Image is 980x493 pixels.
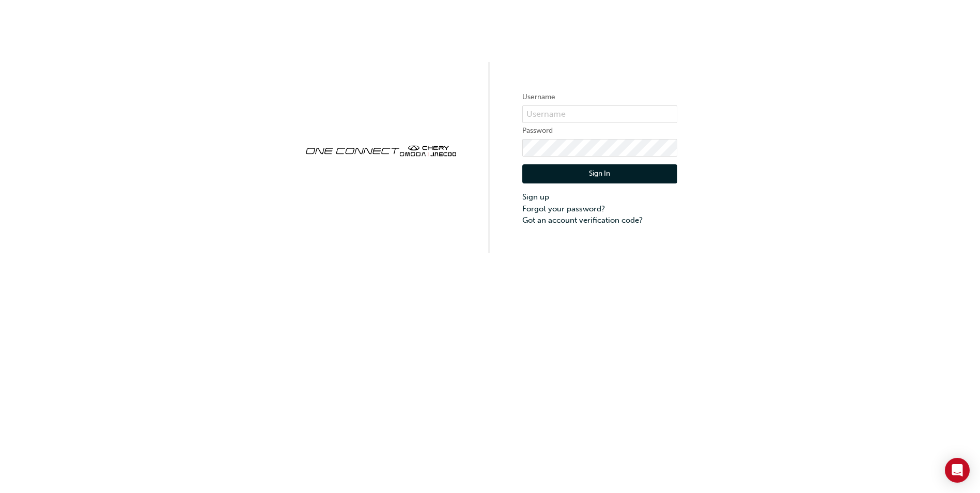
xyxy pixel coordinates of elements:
[522,125,677,137] label: Password
[303,136,458,163] img: oneconnect
[522,91,677,103] label: Username
[522,214,677,226] a: Got an account verification code?
[522,164,677,184] button: Sign In
[522,203,677,215] a: Forgot your password?
[522,105,677,123] input: Username
[522,191,677,203] a: Sign up
[945,458,970,483] div: Open Intercom Messenger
